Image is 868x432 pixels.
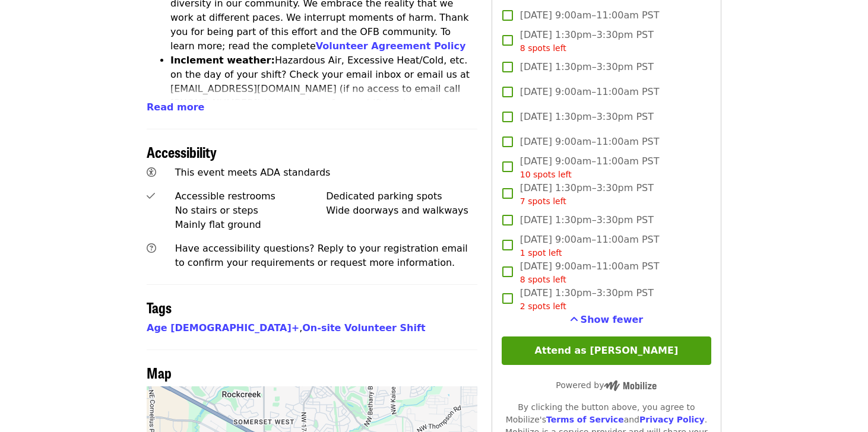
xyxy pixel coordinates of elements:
[520,181,654,208] span: [DATE] 1:30pm–3:30pm PST
[520,275,566,284] span: 8 spots left
[147,297,172,317] span: Tags
[570,313,644,327] button: See more timeslots
[175,204,327,218] div: No stairs or steps
[147,101,204,113] span: Read more
[581,314,644,325] span: Show fewer
[546,415,624,424] a: Terms of Service
[639,415,705,424] a: Privacy Policy
[147,243,156,254] i: question-circle icon
[520,170,572,179] span: 10 spots left
[556,380,657,390] span: Powered by
[520,259,660,286] span: [DATE] 9:00am–11:00am PST
[147,322,299,333] a: Age [DEMOGRAPHIC_DATA]+
[147,167,156,178] i: universal-access icon
[147,100,204,115] button: Read more
[175,243,468,268] span: Have accessibility questions? Reply to your registration email to confirm your requirements or re...
[520,110,654,124] span: [DATE] 1:30pm–3:30pm PST
[147,190,155,202] i: check icon
[604,380,657,391] img: Powered by Mobilize
[147,141,217,162] span: Accessibility
[520,248,562,258] span: 1 spot left
[520,60,654,74] span: [DATE] 1:30pm–3:30pm PST
[147,362,172,383] span: Map
[520,43,566,53] span: 8 spots left
[147,322,302,333] span: ,
[175,189,327,204] div: Accessible restrooms
[316,40,466,52] a: Volunteer Agreement Policy
[326,204,477,218] div: Wide doorways and walkways
[170,53,477,125] li: Hazardous Air, Excessive Heat/Cold, etc. on the day of your shift? Check your email inbox or emai...
[326,189,477,204] div: Dedicated parking spots
[520,135,660,149] span: [DATE] 9:00am–11:00am PST
[520,213,654,227] span: [DATE] 1:30pm–3:30pm PST
[520,196,566,206] span: 7 spots left
[520,286,654,313] span: [DATE] 1:30pm–3:30pm PST
[520,8,660,23] span: [DATE] 9:00am–11:00am PST
[520,233,660,259] span: [DATE] 9:00am–11:00am PST
[520,85,660,99] span: [DATE] 9:00am–11:00am PST
[170,55,275,66] strong: Inclement weather:
[175,167,331,178] span: This event meets ADA standards
[302,322,425,333] a: On-site Volunteer Shift
[520,28,654,55] span: [DATE] 1:30pm–3:30pm PST
[520,301,566,311] span: 2 spots left
[175,218,327,232] div: Mainly flat ground
[520,154,660,181] span: [DATE] 9:00am–11:00am PST
[502,336,711,365] button: Attend as [PERSON_NAME]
